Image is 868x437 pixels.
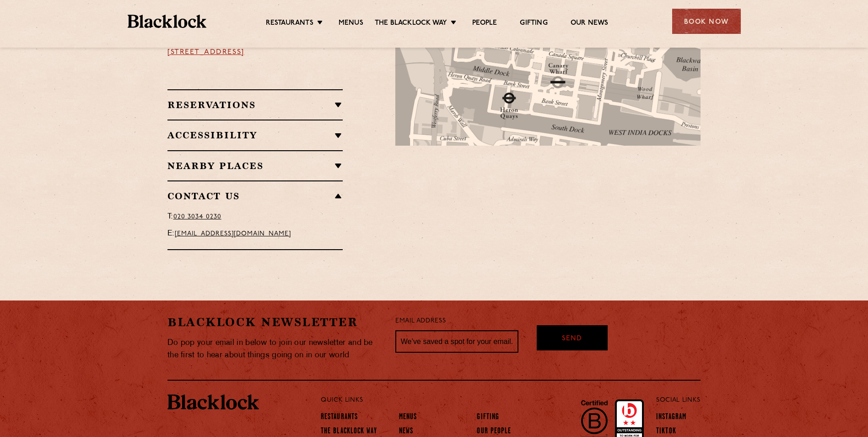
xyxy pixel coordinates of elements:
[395,330,518,353] input: We’ve saved a spot for your email...
[167,314,382,330] h2: Blacklock Newsletter
[395,316,446,327] label: Email Address
[167,160,343,171] h2: Nearby Places
[167,49,244,56] a: [STREET_ADDRESS]
[656,413,686,423] a: Instagram
[167,213,173,220] span: T:
[477,413,499,423] a: Gifting
[571,19,609,29] a: Our News
[477,427,511,437] a: Our People
[472,19,497,29] a: People
[321,427,377,437] a: The Blacklock Way
[167,394,259,410] img: BL_Textured_Logo-footer-cropped.svg
[399,413,417,423] a: Menus
[656,427,676,437] a: TikTok
[321,413,358,423] a: Restaurants
[167,130,343,141] h2: Accessibility
[399,427,413,437] a: News
[672,9,741,34] div: Book Now
[339,19,363,29] a: Menus
[321,394,626,406] p: Quick Links
[167,191,343,202] h2: Contact Us
[175,230,291,237] a: [EMAIL_ADDRESS][DOMAIN_NAME]
[375,19,447,29] a: The Blacklock Way
[602,165,730,251] img: svg%3E
[562,334,582,344] span: Send
[656,394,701,406] p: Social Links
[520,19,547,29] a: Gifting
[173,213,221,220] a: 020 3034 0230
[167,230,175,237] span: E:
[128,15,207,28] img: BL_Textured_Logo-footer-cropped.svg
[167,99,343,110] h2: Reservations
[266,19,313,29] a: Restaurants
[167,337,382,361] p: Do pop your email in below to join our newsletter and be the first to hear about things going on ...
